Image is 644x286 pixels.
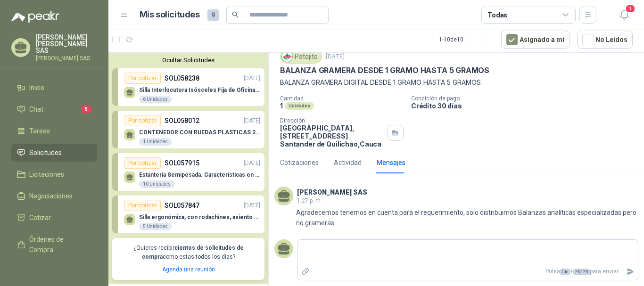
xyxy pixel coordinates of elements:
div: Patojito [280,49,322,64]
p: [GEOGRAPHIC_DATA], [STREET_ADDRESS] Santander de Quilichao , Cauca [280,124,384,148]
div: Por cotizar [124,200,161,211]
span: 1:27 p. m. [297,197,322,204]
p: [DATE] [244,201,260,210]
label: Adjuntar archivos [297,263,314,280]
span: search [232,11,239,18]
a: Remisiones [11,262,97,280]
button: Ocultar Solicitudes [112,57,264,64]
div: 1 Unidades [139,138,172,146]
div: Ocultar SolicitudesPor cotizarSOL058238[DATE] Silla Interlocutora Isósceles Fija de Oficina Tela ... [108,53,268,284]
h3: [PERSON_NAME] SAS [297,190,367,195]
p: 1 [280,102,283,110]
p: SOL057915 [165,158,199,168]
a: Por cotizarSOL058238[DATE] Silla Interlocutora Isósceles Fija de Oficina Tela Negra Just Home Col... [112,68,264,106]
p: SOL057847 [165,200,199,211]
p: [DATE] [244,116,260,125]
a: Inicio [11,79,97,97]
div: Por cotizar [124,73,161,84]
span: 5 [81,106,91,113]
p: ¿Quieres recibir como estas todos los días? [118,244,259,261]
b: cientos de solicitudes de compra [142,245,244,260]
div: 10 Unidades [139,180,174,188]
div: 6 Unidades [139,96,172,103]
span: 9 [207,9,219,21]
img: Company Logo [282,51,292,62]
p: CONTENEDOR CON RUEDAS PLASTICAS 240 LTS BLANCO CON TAPA [139,129,260,136]
a: Por cotizarSOL057847[DATE] Silla ergonómica, con rodachines, asiento ajustable en altura, espalda... [112,196,264,233]
h1: Mis solicitudes [140,8,200,22]
button: Asignado a mi [501,31,570,49]
img: Logo peakr [11,11,59,23]
p: Crédito 30 días [411,102,640,110]
p: Agradecemos tenernos en cuenta para el requerimiento, solo distribuimos Balanzas analíticas espec... [296,207,638,228]
p: Condición de pago [411,95,640,102]
p: BALANZA GRAMERA DIGITAL DESDE 1 GRAMO HASTA 5 GRAMOS [280,77,633,88]
a: Cotizar [11,209,97,227]
span: Órdenes de Compra [29,234,88,255]
button: No Leídos [577,31,633,49]
span: Negociaciones [29,191,73,201]
span: Solicitudes [29,147,62,158]
p: BALANZA GRAMERA DESDE 1 GRAMO HASTA 5 GRAMOS [280,65,489,75]
p: Estantería Semipesada. Características en el adjunto [139,172,260,178]
a: Licitaciones [11,165,97,183]
p: Pulsa + para enviar [314,263,623,280]
div: 1 - 10 de 10 [439,32,494,47]
p: [DATE] [326,52,345,61]
div: Actividad [334,157,362,168]
span: 1 [625,4,636,13]
div: Unidades [285,102,314,110]
div: 5 Unidades [139,223,172,230]
p: SOL058012 [165,115,199,126]
button: 1 [616,7,633,24]
a: Por cotizarSOL057915[DATE] Estantería Semipesada. Características en el adjunto10 Unidades [112,153,264,191]
span: Cotizar [29,212,51,223]
div: Todas [487,10,507,20]
a: Por cotizarSOL058012[DATE] CONTENEDOR CON RUEDAS PLASTICAS 240 LTS BLANCO CON TAPA1 Unidades [112,111,264,148]
span: ENTER [573,269,590,275]
a: Solicitudes [11,144,97,162]
span: Tareas [29,126,50,136]
a: Órdenes de Compra [11,230,97,259]
p: Cantidad [280,95,404,102]
a: Agenda una reunión [162,266,215,273]
div: Cotizaciones [280,157,319,168]
a: Chat5 [11,100,97,118]
button: Enviar [622,263,638,280]
p: [DATE] [244,159,260,168]
p: Dirección [280,117,384,124]
div: Mensajes [377,157,405,168]
p: Silla ergonómica, con rodachines, asiento ajustable en altura, espaldar alto, [139,214,260,221]
p: Silla Interlocutora Isósceles Fija de Oficina Tela Negra Just Home Collection [139,87,260,93]
p: SOL058238 [165,73,199,83]
span: Ctrl [560,269,570,275]
span: Inicio [29,82,44,93]
p: [PERSON_NAME] SAS [36,56,97,61]
div: Por cotizar [124,115,161,126]
a: Tareas [11,122,97,140]
p: [DATE] [244,74,260,83]
span: Chat [29,104,43,114]
a: Negociaciones [11,187,97,205]
div: Por cotizar [124,157,161,169]
span: Licitaciones [29,169,64,180]
p: [PERSON_NAME] [PERSON_NAME] SAS [36,34,97,54]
